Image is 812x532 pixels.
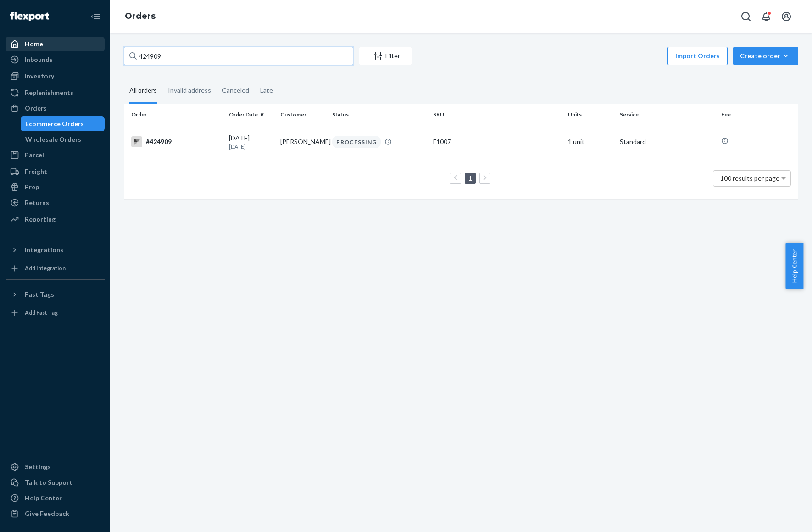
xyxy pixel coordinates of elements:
[757,7,775,26] button: Open notifications
[6,101,105,116] a: Orders
[6,69,105,83] a: Inventory
[6,475,105,490] a: Talk to Support
[6,195,105,210] a: Returns
[129,78,157,104] div: All orders
[25,183,39,192] div: Prep
[785,243,803,289] button: Help Center
[124,104,225,126] th: Order
[25,493,62,503] div: Help Center
[717,104,798,126] th: Fee
[6,212,105,227] a: Reporting
[86,7,105,26] button: Close Navigation
[6,506,105,521] button: Give Feedback
[6,261,105,276] a: Add Integration
[6,180,105,194] a: Prep
[6,37,105,51] a: Home
[6,164,105,179] a: Freight
[25,55,53,64] div: Inbounds
[25,39,43,49] div: Home
[277,126,328,158] td: [PERSON_NAME]
[25,150,44,160] div: Parcel
[280,111,325,118] div: Customer
[737,7,755,26] button: Open Search Box
[21,132,105,147] a: Wholesale Orders
[429,104,564,126] th: SKU
[25,264,66,272] div: Add Integration
[25,245,63,255] div: Integrations
[733,47,798,65] button: Create order
[777,7,795,26] button: Open account menu
[25,104,47,113] div: Orders
[25,290,54,299] div: Fast Tags
[25,309,58,316] div: Add Fast Tag
[6,287,105,302] button: Fast Tags
[168,78,211,102] div: Invalid address
[467,174,474,182] a: Page 1 is your current page
[25,88,73,97] div: Replenishments
[6,460,105,474] a: Settings
[616,104,717,126] th: Service
[260,78,273,102] div: Late
[6,148,105,162] a: Parcel
[720,174,779,182] span: 100 results per page
[25,119,84,128] div: Ecommerce Orders
[10,12,49,21] img: Flexport logo
[6,52,105,67] a: Inbounds
[222,78,249,102] div: Canceled
[25,72,54,81] div: Inventory
[359,51,412,61] div: Filter
[25,167,47,176] div: Freight
[564,104,616,126] th: Units
[332,136,381,148] div: PROCESSING
[125,11,156,21] a: Orders
[6,491,105,505] a: Help Center
[6,305,105,320] a: Add Fast Tag
[229,143,273,150] p: [DATE]
[620,137,714,146] p: Standard
[25,509,69,518] div: Give Feedback
[25,215,56,224] div: Reporting
[25,135,81,144] div: Wholesale Orders
[124,47,353,65] input: Search orders
[25,478,72,487] div: Talk to Support
[25,198,49,207] div: Returns
[740,51,791,61] div: Create order
[225,104,277,126] th: Order Date
[229,133,273,150] div: [DATE]
[564,126,616,158] td: 1 unit
[359,47,412,65] button: Filter
[25,462,51,471] div: Settings
[117,3,163,30] ol: breadcrumbs
[6,85,105,100] a: Replenishments
[667,47,728,65] button: Import Orders
[131,136,222,147] div: #424909
[433,137,561,146] div: F1007
[21,116,105,131] a: Ecommerce Orders
[328,104,430,126] th: Status
[6,243,105,257] button: Integrations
